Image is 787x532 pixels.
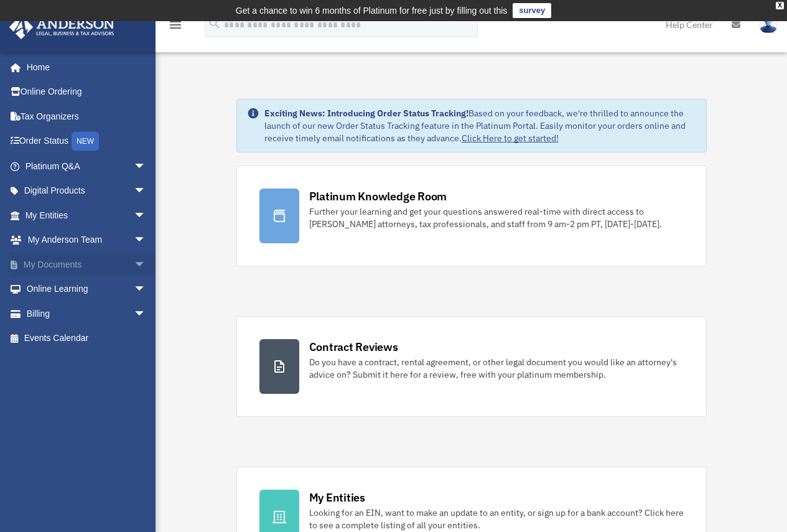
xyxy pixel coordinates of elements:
[309,356,684,381] div: Do you have a contract, rental agreement, or other legal document you would like an attorney's ad...
[9,301,165,326] a: Billingarrow_drop_down
[309,205,684,230] div: Further your learning and get your questions answered real-time with direct access to [PERSON_NAM...
[134,179,159,204] span: arrow_drop_down
[9,252,165,277] a: My Documentsarrow_drop_down
[309,490,365,505] div: My Entities
[9,179,165,203] a: Digital Productsarrow_drop_down
[513,3,551,18] a: survey
[264,108,468,119] strong: Exciting News: Introducing Order Status Tracking!
[168,22,183,32] a: menu
[9,55,159,80] a: Home
[168,17,183,32] i: menu
[72,132,99,151] div: NEW
[9,129,165,154] a: Order StatusNEW
[134,301,159,327] span: arrow_drop_down
[9,203,165,228] a: My Entitiesarrow_drop_down
[9,154,165,179] a: Platinum Q&Aarrow_drop_down
[9,104,165,129] a: Tax Organizers
[236,3,508,18] div: Get a chance to win 6 months of Platinum for free just by filling out this
[759,16,778,34] img: User Pic
[134,252,159,278] span: arrow_drop_down
[134,203,159,228] span: arrow_drop_down
[236,166,707,266] a: Platinum Knowledge Room Further your learning and get your questions answered real-time with dire...
[309,189,447,204] div: Platinum Knowledge Room
[776,2,784,9] div: close
[9,80,165,105] a: Online Ordering
[134,154,159,179] span: arrow_drop_down
[134,228,159,253] span: arrow_drop_down
[9,326,165,351] a: Events Calendar
[309,506,684,531] div: Looking for an EIN, want to make an update to an entity, or sign up for a bank account? Click her...
[264,107,696,144] div: Based on your feedback, we're thrilled to announce the launch of our new Order Status Tracking fe...
[134,277,159,302] span: arrow_drop_down
[462,133,559,144] a: Click Here to get started!
[6,15,118,39] img: Anderson Advisors Platinum Portal
[9,228,165,253] a: My Anderson Teamarrow_drop_down
[9,277,165,302] a: Online Learningarrow_drop_down
[208,17,221,30] i: search
[309,339,398,355] div: Contract Reviews
[236,316,707,417] a: Contract Reviews Do you have a contract, rental agreement, or other legal document you would like...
